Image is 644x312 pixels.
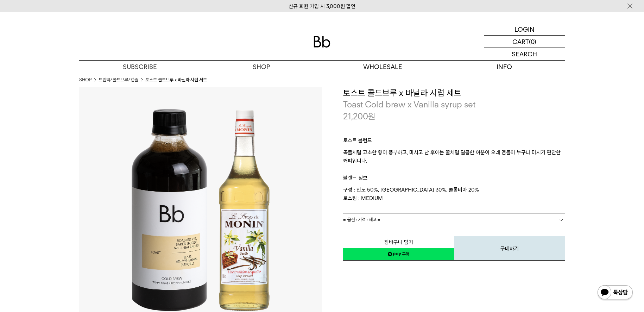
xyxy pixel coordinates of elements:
[512,36,529,48] p: CART
[79,61,201,73] a: SUBSCRIBE
[79,76,91,83] a: SHOP
[343,248,454,261] a: 새창
[484,23,565,36] a: LOGIN
[201,61,322,73] a: SHOP
[484,36,565,48] a: CART (0)
[343,136,565,148] p: 토스트 블렌드
[368,111,375,121] span: 원
[454,236,565,261] button: 구매하기
[99,76,138,83] a: 드립백/콜드브루/캡슐
[289,3,355,10] a: 신규 회원 가입 시 3,000원 할인
[443,61,565,73] p: INFO
[343,236,454,248] button: 장바구니 담기
[529,36,536,48] p: (0)
[314,36,330,48] img: 로고
[343,87,565,99] h3: 토스트 콜드브루 x 바닐라 시럽 세트
[343,99,565,111] p: Toast Cold brew x Vanilla syrup set
[343,111,375,123] p: 21,200
[597,285,633,301] img: 카카오톡 채널 1:1 채팅 버튼
[343,165,565,186] p: 블렌드 정보
[512,48,537,60] p: SEARCH
[343,148,565,165] p: 곡물처럼 고소한 향이 풍부하고, 마시고 난 후에는 꿀처럼 달콤한 여운이 오래 맴돌아 누구나 마시기 편안한 커피입니다.
[343,213,380,226] span: = 옵션 : 가격 : 재고 =
[343,186,565,202] p: 구성 : 인도 50%, [GEOGRAPHIC_DATA] 30%, 콜롬비아 20% 로스팅 : MEDIUM
[514,23,535,35] p: LOGIN
[322,61,443,73] p: WHOLESALE
[145,76,207,83] li: 토스트 콜드브루 x 바닐라 시럽 세트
